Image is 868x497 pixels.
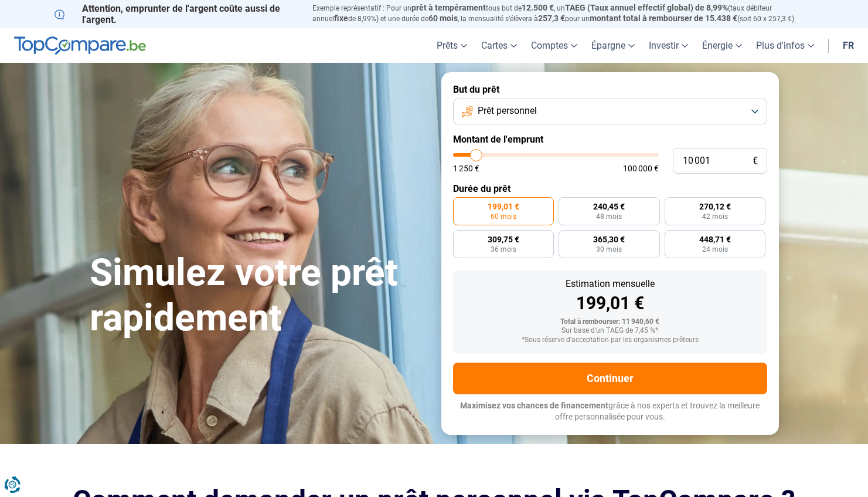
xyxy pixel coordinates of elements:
span: montant total à rembourser de 15.438 € [590,13,737,23]
img: TopCompare [14,36,146,55]
label: But du prêt [453,84,767,95]
span: 257,3 € [538,13,565,23]
span: 309,75 € [488,235,519,244]
span: € [753,156,758,166]
div: *Sous réserve d'acceptation par les organismes prêteurs [462,336,758,344]
p: Exemple représentatif : Pour un tous but de , un (taux débiteur annuel de 8,99%) et une durée de ... [312,3,814,24]
a: Plus d'infos [749,28,821,63]
label: Durée du prêt [453,183,767,194]
div: Total à rembourser: 11 940,60 € [462,318,758,326]
a: Énergie [695,28,749,63]
a: Prêts [430,28,474,63]
span: 30 mois [596,246,622,253]
span: prêt à tempérament [411,3,486,12]
a: fr [836,28,861,63]
span: fixe [334,13,348,23]
button: Prêt personnel [453,99,767,124]
span: 36 mois [491,246,516,253]
span: 199,01 € [488,202,519,211]
span: 48 mois [596,213,622,220]
div: 199,01 € [462,295,758,312]
span: TAEG (Taux annuel effectif global) de 8,99% [565,3,728,12]
p: grâce à nos experts et trouvez la meilleure offre personnalisée pour vous. [453,400,767,423]
label: Montant de l'emprunt [453,134,767,145]
span: 12.500 € [522,3,554,12]
h1: Simulez votre prêt rapidement [90,251,427,341]
span: 24 mois [702,246,728,253]
a: Cartes [474,28,524,63]
a: Investir [642,28,695,63]
a: Comptes [524,28,584,63]
span: Maximisez vos chances de financement [460,401,608,410]
span: 1 250 € [453,164,479,173]
div: Sur base d'un TAEG de 7,45 %* [462,327,758,335]
span: 448,71 € [699,235,731,244]
span: 240,45 € [593,202,625,211]
button: Continuer [453,363,767,394]
span: 270,12 € [699,202,731,211]
a: Épargne [584,28,642,63]
span: 365,30 € [593,235,625,244]
span: 60 mois [428,13,458,23]
span: 42 mois [702,213,728,220]
div: Estimation mensuelle [462,279,758,289]
p: Attention, emprunter de l'argent coûte aussi de l'argent. [55,3,298,25]
span: Prêt personnel [478,104,537,117]
span: 100 000 € [623,164,659,173]
span: 60 mois [491,213,516,220]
